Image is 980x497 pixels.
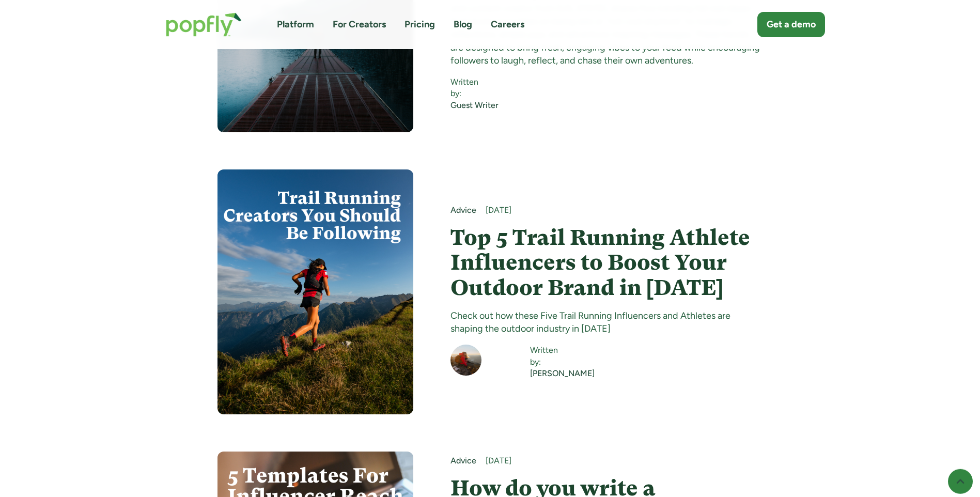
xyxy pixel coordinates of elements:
a: home [155,2,252,47]
div: [DATE] [486,205,763,216]
a: Guest Writer [450,100,500,111]
a: Careers [491,18,524,31]
a: Get a demo [757,12,825,37]
a: Advice [450,455,476,467]
div: Get a demo [767,18,816,31]
div: Check out how these Five Trail Running Influencers and Athletes are shaping the outdoor industry ... [450,309,763,335]
div: Written by: [450,76,500,100]
a: Pricing [405,18,435,31]
div: [DATE] [486,455,763,467]
div: Written by: [530,345,763,368]
a: Platform [277,18,314,31]
a: Top 5 Trail Running Athlete Influencers to Boost Your Outdoor Brand in [DATE] [450,225,763,300]
a: [PERSON_NAME] [530,368,763,379]
a: Blog [454,18,472,31]
a: Advice [450,205,476,216]
a: For Creators [333,18,386,31]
